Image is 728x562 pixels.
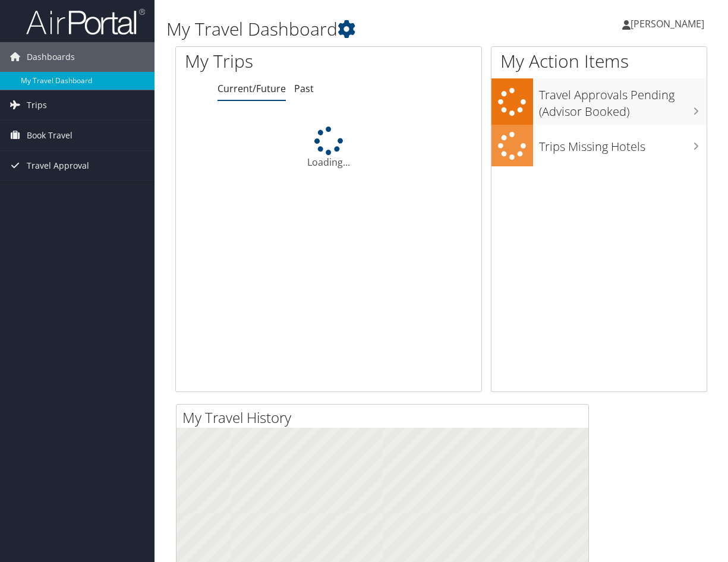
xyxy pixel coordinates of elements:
h1: My Trips [185,49,345,74]
span: Trips [27,90,47,120]
span: Travel Approval [27,151,89,181]
a: Current/Future [218,82,286,95]
h1: My Action Items [491,49,707,74]
span: Book Travel [27,121,73,150]
h2: My Travel History [182,408,588,428]
img: airportal-logo.png [26,8,145,36]
h1: My Travel Dashboard [166,17,533,42]
h3: Travel Approvals Pending (Advisor Booked) [539,81,707,120]
a: [PERSON_NAME] [622,6,716,42]
a: Past [294,82,314,95]
a: Travel Approvals Pending (Advisor Booked) [491,78,707,124]
h3: Trips Missing Hotels [539,132,707,155]
span: [PERSON_NAME] [631,17,704,30]
a: Trips Missing Hotels [491,125,707,167]
span: Dashboards [27,42,75,72]
div: Loading... [176,127,481,169]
